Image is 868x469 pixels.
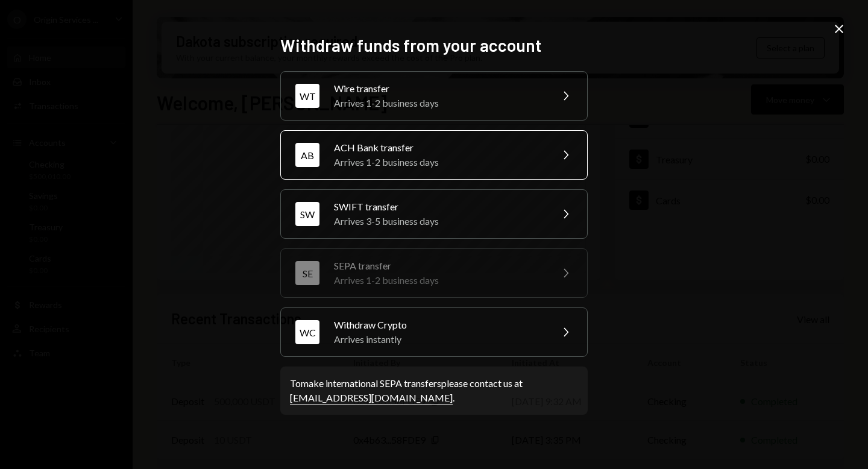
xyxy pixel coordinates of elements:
div: AB [295,143,319,167]
div: Wire transfer [334,81,544,96]
div: ACH Bank transfer [334,140,544,155]
div: To make international SEPA transfers please contact us at . [290,376,578,405]
button: WTWire transferArrives 1-2 business days [280,71,588,121]
button: WCWithdraw CryptoArrives instantly [280,307,588,357]
div: Arrives 3-5 business days [334,214,544,228]
div: WT [295,84,319,108]
div: Arrives instantly [334,332,544,347]
div: Arrives 1-2 business days [334,155,544,169]
div: SEPA transfer [334,259,544,273]
div: WC [295,320,319,344]
div: SW [295,202,319,226]
div: Arrives 1-2 business days [334,273,544,288]
button: SESEPA transferArrives 1-2 business days [280,248,588,298]
div: Withdraw Crypto [334,318,544,332]
button: SWSWIFT transferArrives 3-5 business days [280,189,588,239]
a: [EMAIL_ADDRESS][DOMAIN_NAME] [290,392,453,404]
button: ABACH Bank transferArrives 1-2 business days [280,130,588,180]
div: SWIFT transfer [334,200,544,214]
div: Arrives 1-2 business days [334,96,544,110]
h2: Withdraw funds from your account [280,34,588,57]
div: SE [295,261,319,285]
